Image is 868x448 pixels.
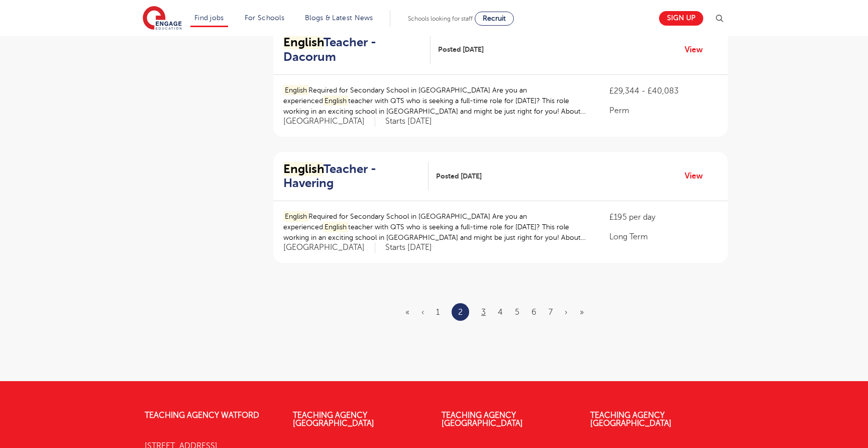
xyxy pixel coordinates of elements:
a: Teaching Agency [GEOGRAPHIC_DATA] [590,411,672,428]
p: Starts [DATE] [385,116,432,127]
a: Blogs & Latest News [305,14,373,22]
span: Recruit [483,15,506,22]
a: EnglishTeacher - Havering [283,162,428,191]
mark: English [283,85,308,96]
mark: English [283,35,323,49]
mark: English [283,211,308,222]
a: Teaching Agency Watford [145,411,259,420]
mark: English [323,222,348,232]
h2: Teacher - Dacorum [283,35,422,64]
a: First [405,308,409,317]
p: Required for Secondary School in [GEOGRAPHIC_DATA] Are you an experienced teacher with QTS who is... [283,85,589,117]
a: EnglishTeacher - Dacorum [283,35,430,64]
span: Posted [DATE] [436,171,482,182]
span: Posted [DATE] [438,44,484,55]
span: [GEOGRAPHIC_DATA] [283,116,375,127]
a: For Schools [245,14,284,22]
a: Previous [421,308,424,317]
a: Last [580,308,584,317]
a: 5 [515,308,519,317]
a: View [685,43,710,56]
span: Schools looking for staff [408,15,473,22]
a: Recruit [475,12,514,26]
mark: English [283,162,323,176]
a: 7 [549,308,553,317]
a: View [685,169,710,183]
a: Sign up [659,11,703,26]
p: Long Term [609,231,718,243]
img: Engage Education [143,6,182,31]
a: 2 [458,306,463,319]
a: Next [565,308,568,317]
a: Teaching Agency [GEOGRAPHIC_DATA] [293,411,374,428]
p: £195 per day [609,211,718,223]
a: 4 [498,308,503,317]
mark: English [323,96,348,106]
a: Find jobs [194,14,224,22]
a: 1 [436,308,440,317]
p: £29,344 - £40,083 [609,85,718,97]
a: 3 [481,308,486,317]
p: Perm [609,105,718,117]
a: 6 [531,308,536,317]
a: Teaching Agency [GEOGRAPHIC_DATA] [442,411,523,428]
span: [GEOGRAPHIC_DATA] [283,242,375,253]
p: Required for Secondary School in [GEOGRAPHIC_DATA] Are you an experienced teacher with QTS who is... [283,211,589,243]
p: Starts [DATE] [385,242,432,253]
h2: Teacher - Havering [283,162,420,191]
